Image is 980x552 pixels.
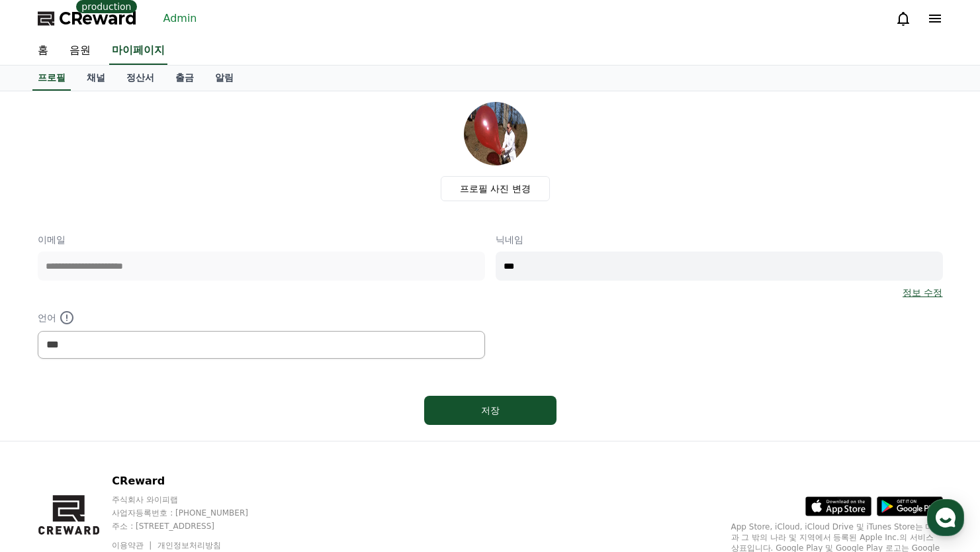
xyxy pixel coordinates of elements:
[464,102,527,165] img: profile_image
[38,310,485,326] p: 언어
[116,66,165,91] a: 정산서
[441,176,550,201] label: 프로필 사진 변경
[109,37,167,65] a: 마이페이지
[157,541,221,550] a: 개인정보처리방침
[112,521,344,531] p: 주소 : [STREET_ADDRESS]
[59,37,101,65] a: 음원
[204,66,244,91] a: 알림
[38,8,137,29] a: CReward
[112,508,344,518] p: 사업자등록번호 : [PHONE_NUMBER]
[903,286,942,299] a: 정보 수정
[112,473,344,489] p: CReward
[76,66,116,91] a: 채널
[112,541,154,550] a: 이용약관
[112,494,344,505] p: 주식회사 와이피랩
[59,8,137,29] span: CReward
[38,233,485,246] p: 이메일
[451,404,530,417] div: 저장
[32,66,71,91] a: 프로필
[158,8,202,29] a: Admin
[27,37,59,65] a: 홈
[424,396,557,425] button: 저장
[496,233,943,246] p: 닉네임
[165,66,204,91] a: 출금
